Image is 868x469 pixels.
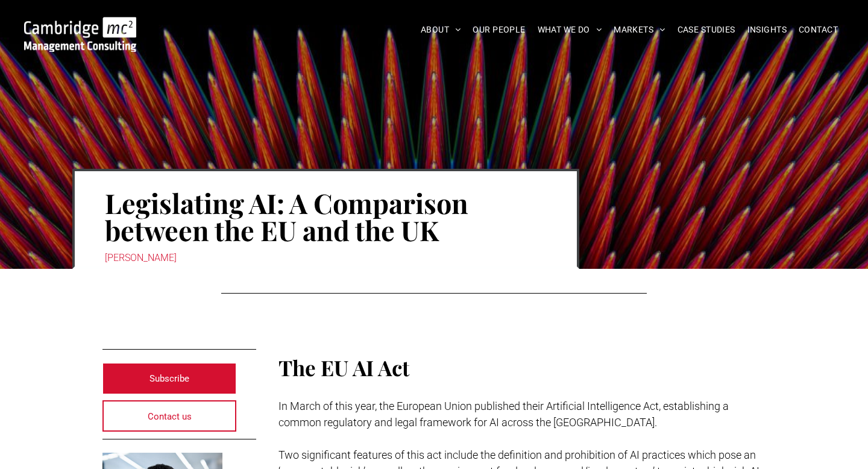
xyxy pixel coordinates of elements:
[741,20,793,39] a: INSIGHTS
[793,20,844,39] a: CONTACT
[415,20,467,39] a: ABOUT
[105,188,547,245] h1: Legislating AI: A Comparison between the EU and the UK
[149,364,189,394] span: Subscribe
[102,400,236,432] a: Contact us
[532,20,608,39] a: WHAT WE DO
[102,363,236,394] a: Subscribe
[105,250,547,266] div: [PERSON_NAME]
[467,20,531,39] a: OUR PEOPLE
[278,353,409,382] span: The EU AI Act
[278,400,729,429] span: In March of this year, the European Union published their Artificial Intelligence Act, establishi...
[671,20,741,39] a: CASE STUDIES
[24,17,136,52] img: Go to Homepage
[608,20,671,39] a: MARKETS
[148,401,192,432] span: Contact us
